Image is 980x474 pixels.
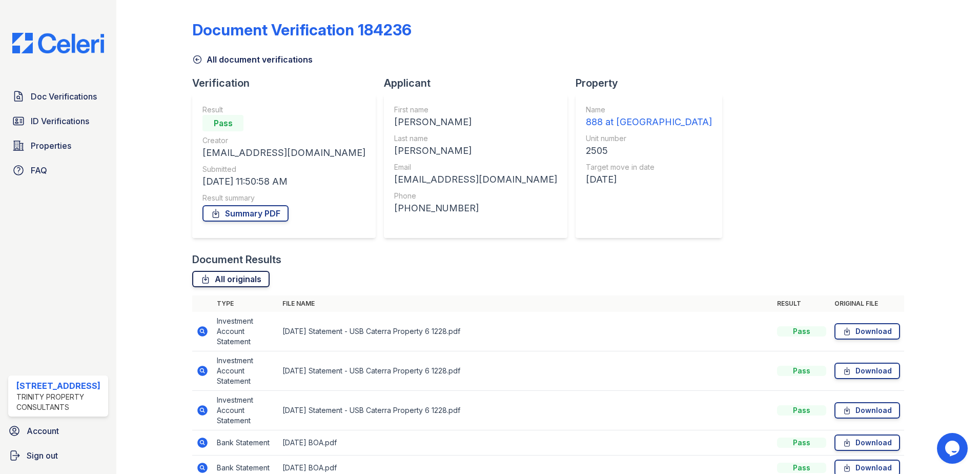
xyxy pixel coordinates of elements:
[586,172,712,187] div: [DATE]
[31,90,97,103] span: Doc Verifications
[937,433,970,464] iframe: chat widget
[8,86,108,107] a: Doc Verifications
[394,133,557,144] div: Last name
[16,392,104,412] div: Trinity Property Consultants
[192,252,281,267] div: Document Results
[777,463,826,473] div: Pass
[278,430,773,456] td: [DATE] BOA.pdf
[192,271,270,287] a: All originals
[278,391,773,430] td: [DATE] Statement - USB Caterra Property 6 1228.pdf
[834,402,900,419] a: Download
[834,323,900,340] a: Download
[202,135,365,146] div: Creator
[278,312,773,351] td: [DATE] Statement - USB Caterra Property 6 1228.pdf
[384,76,576,90] div: Applicant
[16,380,104,392] div: [STREET_ADDRESS]
[27,449,58,462] span: Sign out
[834,434,900,451] a: Download
[213,312,278,351] td: Investment Account Statement
[8,111,108,131] a: ID Verifications
[394,144,557,158] div: [PERSON_NAME]
[192,53,313,66] a: All document verifications
[4,445,112,466] a: Sign out
[4,421,112,441] a: Account
[394,162,557,172] div: Email
[773,295,830,312] th: Result
[192,76,384,90] div: Verification
[31,140,71,152] span: Properties
[586,133,712,144] div: Unit number
[576,76,730,90] div: Property
[202,164,365,174] div: Submitted
[777,405,826,416] div: Pass
[213,391,278,430] td: Investment Account Statement
[777,438,826,448] div: Pass
[830,295,904,312] th: Original file
[8,135,108,156] a: Properties
[27,425,59,437] span: Account
[586,115,712,129] div: 888 at [GEOGRAPHIC_DATA]
[586,162,712,172] div: Target move in date
[586,144,712,158] div: 2505
[192,21,412,39] div: Document Verification 184236
[394,115,557,129] div: [PERSON_NAME]
[202,193,365,203] div: Result summary
[202,146,365,160] div: [EMAIL_ADDRESS][DOMAIN_NAME]
[777,366,826,376] div: Pass
[213,430,278,456] td: Bank Statement
[586,105,712,115] div: Name
[202,115,243,131] div: Pass
[202,105,365,115] div: Result
[394,191,557,201] div: Phone
[278,295,773,312] th: File name
[202,174,365,189] div: [DATE] 11:50:58 AM
[394,201,557,215] div: [PHONE_NUMBER]
[586,105,712,129] a: Name 888 at [GEOGRAPHIC_DATA]
[213,295,278,312] th: Type
[834,363,900,379] a: Download
[4,33,112,53] img: CE_Logo_Blue-a8612792a0a2168367f1c8372b55b34899dd931a85d93a1a3d3e32e68fde9ad4.png
[394,105,557,115] div: First name
[31,164,47,176] span: FAQ
[202,205,289,222] a: Summary PDF
[278,351,773,391] td: [DATE] Statement - USB Caterra Property 6 1228.pdf
[394,172,557,187] div: [EMAIL_ADDRESS][DOMAIN_NAME]
[31,115,89,127] span: ID Verifications
[8,160,108,181] a: FAQ
[213,351,278,391] td: Investment Account Statement
[777,326,826,337] div: Pass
